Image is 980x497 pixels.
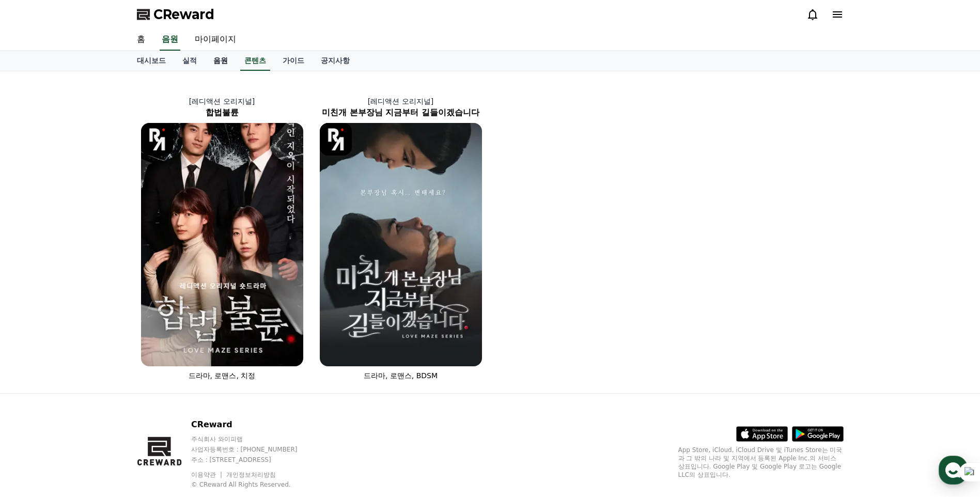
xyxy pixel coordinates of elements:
[191,435,317,443] p: 주식회사 와이피랩
[141,123,303,366] img: 합법불륜
[129,29,153,51] a: 홈
[3,328,68,353] a: 홈
[191,480,317,489] p: © CReward All Rights Reserved.
[141,123,174,156] img: [object Object] Logo
[205,51,236,71] a: 음원
[160,29,180,51] a: 음원
[133,96,312,106] p: [레디액션 오리지널]
[133,88,312,389] a: [레디액션 오리지널] 합법불륜 합법불륜 [object Object] Logo 드라마, 로맨스, 치정
[68,328,133,353] a: 대화
[189,371,256,380] span: 드라마, 로맨스, 치정
[95,344,107,352] span: 대화
[137,6,214,23] a: CReward
[678,446,844,479] p: App Store, iCloud, iCloud Drive 및 iTunes Store는 미국과 그 밖의 나라 및 지역에서 등록된 Apple Inc.의 서비스 상표입니다. Goo...
[191,445,317,454] p: 사업자등록번호 : [PHONE_NUMBER]
[240,51,270,71] a: 콘텐츠
[129,51,174,71] a: 대시보드
[226,471,276,478] a: 개인정보처리방침
[312,106,490,119] h2: 미친개 본부장님 지금부터 길들이겠습니다
[33,343,39,351] span: 홈
[191,456,317,464] p: 주소 : [STREET_ADDRESS]
[160,343,172,351] span: 설정
[320,123,482,366] img: 미친개 본부장님 지금부터 길들이겠습니다
[364,371,438,380] span: 드라마, 로맨스, BDSM
[312,88,490,389] a: [레디액션 오리지널] 미친개 본부장님 지금부터 길들이겠습니다 미친개 본부장님 지금부터 길들이겠습니다 [object Object] Logo 드라마, 로맨스, BDSM
[320,123,352,156] img: [object Object] Logo
[313,51,358,71] a: 공지사항
[133,106,312,119] h2: 합법불륜
[312,96,490,106] p: [레디액션 오리지널]
[153,6,214,23] span: CReward
[186,29,244,51] a: 마이페이지
[274,51,313,71] a: 가이드
[191,418,317,431] p: CReward
[133,328,198,353] a: 설정
[174,51,205,71] a: 실적
[191,471,224,478] a: 이용약관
